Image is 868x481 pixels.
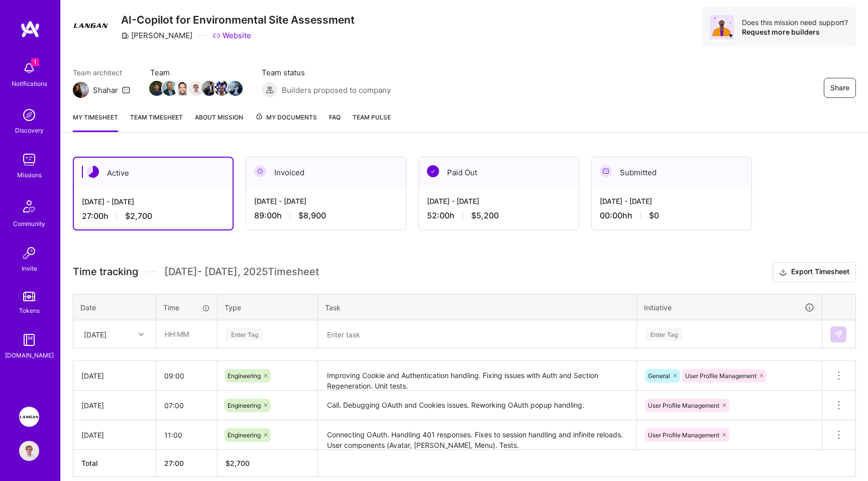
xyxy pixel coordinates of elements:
div: 89:00 h [254,210,398,221]
i: icon Mail [122,86,130,94]
div: [DATE] [81,400,148,411]
a: Team Member Avatar [150,80,163,97]
div: Enter Tag [645,326,683,342]
div: 52:00 h [427,210,571,221]
span: 1 [31,58,39,66]
img: Builders proposed to company [262,82,278,98]
span: Team status [262,67,391,78]
img: tokens [23,292,35,301]
a: Langan: AI-Copilot for Environmental Site Assessment [17,407,42,427]
div: 00:00h h [600,210,743,221]
a: User Avatar [17,441,42,461]
span: Time tracking [73,266,138,278]
span: User Profile Management [648,431,719,439]
img: Team Member Avatar [214,81,230,96]
img: Team Member Avatar [175,81,190,96]
img: discovery [19,105,39,125]
a: My timesheet [73,112,118,132]
div: Submitted [592,157,751,188]
img: logo [20,20,40,38]
a: Website [212,30,251,41]
textarea: Connecting OAuth. Handling 401 responses. Fixes to session handling and infinite reloads. User co... [319,421,635,449]
a: Team timesheet [130,112,183,132]
th: Type [218,294,318,320]
img: Team Member Avatar [162,81,177,96]
span: $5,200 [471,210,499,221]
a: My Documents [255,112,317,132]
span: General [648,372,670,380]
img: Paid Out [427,165,439,177]
a: About Mission [195,112,243,132]
i: icon CompanyGray [121,32,129,40]
div: Tokens [19,305,40,316]
div: [DATE] [81,371,148,381]
img: Invoiced [254,165,266,177]
div: [DOMAIN_NAME] [5,350,54,360]
div: [DATE] - [DATE] [82,196,225,207]
img: Team Member Avatar [188,81,203,96]
i: icon Download [779,267,787,278]
span: Team [150,67,242,78]
span: Builders proposed to company [282,85,391,95]
span: Team Pulse [353,113,391,121]
input: HH:MM [156,422,217,448]
span: $ 2,700 [226,459,250,467]
th: Task [318,294,637,320]
input: HH:MM [157,321,216,347]
div: Does this mission need support? [742,18,848,27]
span: Share [830,83,849,93]
img: bell [19,58,39,78]
div: Request more builders [742,27,848,37]
div: Missions [17,170,42,180]
div: 27:00 h [82,211,225,221]
div: [PERSON_NAME] [121,30,192,41]
img: Team Member Avatar [149,81,164,96]
i: icon Chevron [139,332,144,337]
h3: AI-Copilot for Environmental Site Assessment [121,14,355,26]
button: Export Timesheet [773,262,856,282]
a: Team Member Avatar [163,80,176,97]
div: Active [74,158,233,188]
span: [DATE] - [DATE] , 2025 Timesheet [164,266,319,278]
span: Team architect [73,67,130,78]
a: Team Member Avatar [202,80,215,97]
div: Enter Tag [226,326,263,342]
img: Team Member Avatar [201,81,216,96]
div: [DATE] - [DATE] [427,196,571,206]
img: Community [17,194,41,218]
div: [DATE] - [DATE] [254,196,398,206]
a: Team Member Avatar [176,80,189,97]
button: Share [824,78,856,98]
img: teamwork [19,150,39,170]
div: Invoiced [246,157,406,188]
span: Engineering [228,431,261,439]
img: Active [87,166,99,178]
div: Notifications [12,78,47,89]
input: HH:MM [156,363,217,389]
span: Engineering [228,402,261,409]
div: Paid Out [419,157,579,188]
input: HH:MM [156,392,217,419]
a: FAQ [329,112,341,132]
textarea: Improving Cookie and Authentication handling. Fixing issues with Auth and Section Regeneration. U... [319,362,635,390]
div: Community [13,218,45,229]
div: [DATE] [84,329,106,339]
div: Initiative [644,302,815,313]
a: Team Pulse [353,112,391,132]
div: [DATE] [81,430,148,440]
img: Company Logo [73,7,109,43]
div: Invite [22,263,37,274]
div: Time [163,302,210,313]
a: Team Member Avatar [189,80,202,97]
img: Submit [834,330,842,338]
img: guide book [19,330,39,350]
th: Total [73,450,156,477]
span: User Profile Management [648,402,719,409]
img: User Avatar [19,441,39,461]
span: Engineering [228,372,261,380]
div: Discovery [15,125,44,136]
div: Shahar [93,85,118,95]
img: Team Member Avatar [228,81,243,96]
img: Submitted [600,165,612,177]
a: Team Member Avatar [229,80,242,97]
